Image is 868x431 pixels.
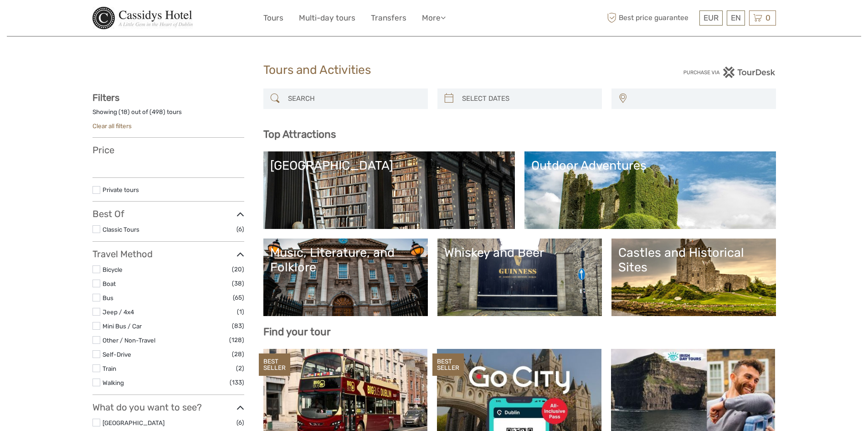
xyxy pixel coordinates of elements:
[229,335,244,345] span: (128)
[444,245,595,260] div: Whiskey and Beer
[764,13,772,22] span: 0
[230,377,244,388] span: (133)
[103,294,113,301] a: Bus
[103,280,116,287] a: Boat
[444,245,595,309] a: Whiskey and Beer
[103,379,124,386] a: Walking
[232,264,244,275] span: (20)
[103,266,123,273] a: Bicycle
[270,245,421,275] div: Music, Literature, and Folklore
[232,349,244,359] span: (28)
[232,321,244,331] span: (83)
[92,92,119,103] strong: Filters
[284,91,423,107] input: SEARCH
[259,353,290,376] div: BEST SELLER
[152,108,163,116] label: 498
[121,108,128,116] label: 18
[263,11,283,25] a: Tours
[103,351,131,358] a: Self-Drive
[704,13,719,22] span: EUR
[371,11,406,25] a: Transfers
[422,11,446,25] a: More
[92,108,244,122] div: Showing ( ) out of ( ) tours
[270,158,508,173] div: [GEOGRAPHIC_DATA]
[103,365,116,372] a: Train
[236,224,244,234] span: (6)
[270,158,508,222] a: [GEOGRAPHIC_DATA]
[531,158,769,222] a: Outdoor Adventures
[103,308,134,316] a: Jeep / 4x4
[103,186,139,193] a: Private tours
[618,245,769,275] div: Castles and Historical Sites
[618,245,769,309] a: Castles and Historical Sites
[92,208,244,219] h3: Best Of
[683,67,776,78] img: PurchaseViaTourDesk.png
[92,145,244,156] h3: Price
[605,10,697,26] span: Best price guarantee
[458,91,597,107] input: SELECT DATES
[233,292,244,303] span: (65)
[103,419,164,426] a: [GEOGRAPHIC_DATA]
[92,402,244,413] h3: What do you want to see?
[727,10,745,26] div: EN
[236,363,244,374] span: (2)
[92,122,132,130] a: Clear all filters
[263,128,336,140] b: Top Attractions
[103,226,139,233] a: Classic Tours
[103,322,142,330] a: Mini Bus / Car
[299,11,355,25] a: Multi-day tours
[432,353,464,376] div: BEST SELLER
[531,158,769,173] div: Outdoor Adventures
[236,417,244,428] span: (6)
[237,306,244,317] span: (1)
[232,278,244,289] span: (38)
[263,63,605,78] h1: Tours and Activities
[103,337,155,344] a: Other / Non-Travel
[92,7,193,29] img: 377-0552fc04-05ca-4cc7-9c8e-c31e135f8cb0_logo_small.jpg
[92,249,244,260] h3: Travel Method
[270,245,421,309] a: Music, Literature, and Folklore
[263,326,331,338] b: Find your tour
